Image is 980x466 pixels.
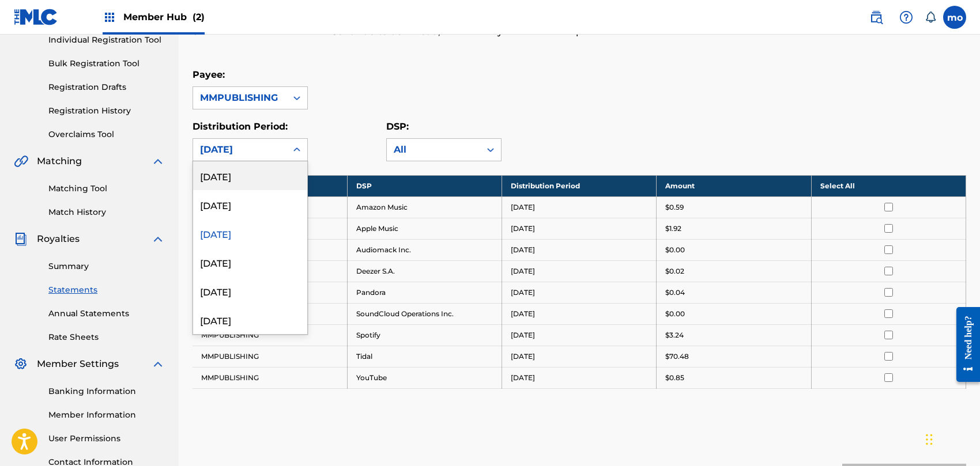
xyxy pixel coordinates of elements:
td: [DATE] [502,282,657,303]
p: $70.48 [665,351,689,362]
span: (2) [193,12,205,22]
a: Overclaims Tool [48,128,165,141]
span: Royalties [37,232,80,246]
td: MMPUBLISHING [193,324,347,346]
a: Registration Drafts [48,81,165,93]
img: expand [151,154,165,168]
p: $3.24 [665,330,684,340]
td: [DATE] [502,239,657,260]
a: Matching Tool [48,183,165,195]
a: Registration History [48,105,165,117]
label: Payee: [193,69,225,80]
a: Banking Information [48,385,165,397]
a: Individual Registration Tool [48,34,165,46]
td: SoundCloud Operations Inc. [347,303,502,324]
label: Distribution Period: [193,121,288,132]
p: $0.02 [665,266,684,276]
iframe: Resource Center [948,298,980,391]
span: Matching [37,154,82,168]
td: Amazon Music [347,196,502,218]
p: $0.85 [665,373,684,383]
img: Top Rightsholders [103,10,116,24]
div: [DATE] [193,248,307,276]
td: [DATE] [502,346,657,367]
img: search [869,10,883,24]
a: Public Search [865,6,888,29]
td: YouTube [347,367,502,388]
td: Audiomack Inc. [347,239,502,260]
label: DSP: [386,121,409,132]
iframe: Chat Widget [922,411,980,466]
div: Arrastrar [926,422,933,457]
a: Member Information [48,409,165,421]
a: Rate Sheets [48,331,165,343]
td: [DATE] [502,367,657,388]
a: Match History [48,206,165,218]
td: MMPUBLISHING [193,367,347,388]
div: Notifications [925,12,936,23]
div: [DATE] [193,276,307,305]
td: Apple Music [347,218,502,239]
img: expand [151,232,165,246]
div: [DATE] [193,219,307,248]
div: MMPUBLISHING [200,91,280,105]
th: Amount [657,175,811,196]
a: Summary [48,260,165,272]
div: Help [895,6,918,29]
td: Tidal [347,346,502,367]
img: Member Settings [14,357,28,371]
td: Spotify [347,324,502,346]
td: [DATE] [502,303,657,324]
div: [DATE] [193,161,307,190]
th: DSP [347,175,502,196]
a: Annual Statements [48,308,165,320]
div: Widget de chat [922,411,980,466]
img: expand [151,357,165,371]
img: Royalties [14,232,28,246]
td: [DATE] [502,196,657,218]
div: All [394,143,473,157]
th: Distribution Period [502,175,657,196]
span: Member Hub [123,10,205,24]
p: $0.00 [665,309,685,319]
p: $0.04 [665,287,685,298]
div: [DATE] [193,190,307,219]
p: $1.92 [665,223,681,234]
td: [DATE] [502,324,657,346]
div: User Menu [943,6,966,29]
td: Pandora [347,282,502,303]
p: $0.00 [665,245,685,255]
td: Deezer S.A. [347,260,502,282]
th: Select All [811,175,966,196]
td: [DATE] [502,218,657,239]
img: help [899,10,913,24]
div: [DATE] [193,305,307,334]
a: Statements [48,284,165,296]
a: Bulk Registration Tool [48,58,165,70]
img: Matching [14,154,28,168]
td: MMPUBLISHING [193,346,347,367]
p: $0.59 [665,202,684,213]
td: [DATE] [502,260,657,282]
div: [DATE] [200,143,280,157]
img: MLC Logo [14,9,58,25]
span: Member Settings [37,357,119,371]
a: User Permissions [48,433,165,445]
